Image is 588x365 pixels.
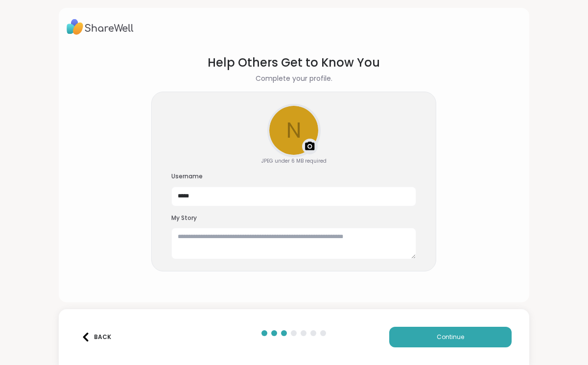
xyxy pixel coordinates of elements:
[81,333,111,341] div: Back
[389,327,512,347] button: Continue
[76,327,116,347] button: Back
[261,157,327,165] div: JPEG under 6 MB required
[437,333,464,341] span: Continue
[67,16,134,38] img: ShareWell Logo
[171,172,416,181] h3: Username
[208,54,380,72] h1: Help Others Get to Know You
[171,214,416,222] h3: My Story
[256,73,332,84] h2: Complete your profile.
